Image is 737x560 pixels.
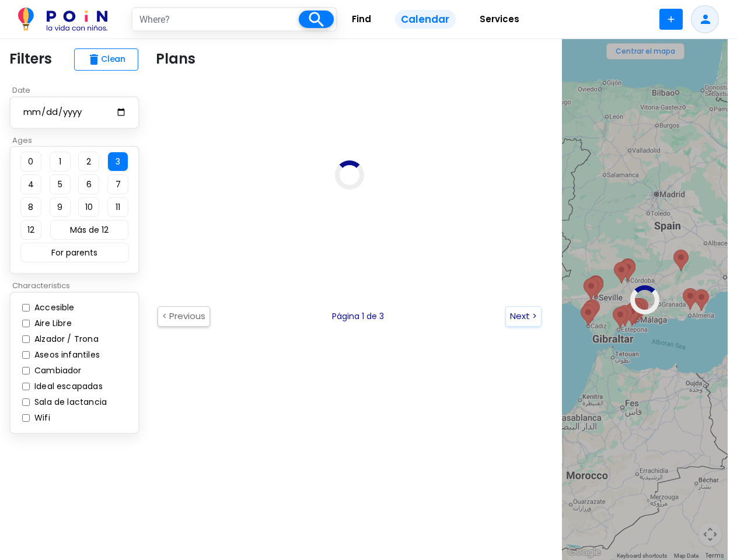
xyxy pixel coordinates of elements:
button: For parents [20,243,129,262]
button: 1 [50,152,71,171]
a: Find [337,5,386,34]
img: POiN [18,8,107,31]
p: Plans [156,48,195,69]
p: Filters [9,48,52,69]
a: Calendar [386,5,464,34]
span: delete [87,52,101,66]
button: 9 [50,197,71,217]
button: 8 [20,197,41,217]
label: Cambiador [32,365,82,377]
p: Página 1 de 3 [332,310,384,323]
span: Find [347,10,376,29]
label: Aseos infantiles [32,349,100,361]
button: < Previous [158,306,210,327]
span: Services [474,10,525,29]
label: Ideal escapadas [32,380,103,393]
button: Next > [505,306,542,327]
label: Wifi [32,412,50,424]
input: Where? [132,8,299,30]
button: deleteClean [74,48,138,71]
a: Services [465,5,534,34]
label: Sala de lactancia [32,396,107,408]
button: 5 [50,174,71,194]
button: 7 [107,174,128,194]
label: Accesible [32,302,75,314]
button: 11 [107,197,128,217]
button: 6 [78,174,99,194]
p: Ages [9,135,146,146]
p: Characteristics [9,280,146,292]
button: 2 [78,152,99,171]
i: search [306,9,327,30]
button: 12 [20,220,41,240]
button: Más de 12 [50,220,128,240]
label: Aire Libre [32,317,72,330]
button: 4 [20,174,41,194]
button: 0 [20,152,41,171]
span: Calendar [395,10,455,29]
p: Date [9,85,146,96]
button: 10 [78,197,99,217]
button: 3 [107,152,128,171]
label: Alzador / Trona [32,333,99,345]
